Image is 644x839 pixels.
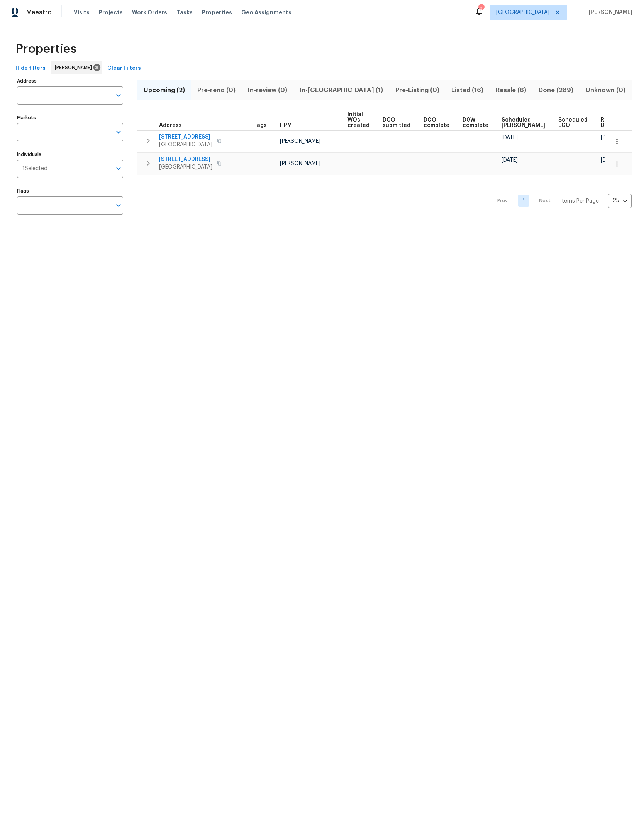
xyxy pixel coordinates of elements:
[347,112,369,128] span: Initial WOs created
[55,64,95,71] span: [PERSON_NAME]
[383,117,410,128] span: DCO submitted
[159,141,212,149] span: [GEOGRAPHIC_DATA]
[298,85,385,96] span: In-[GEOGRAPHIC_DATA] (1)
[601,157,617,163] span: [DATE]
[51,61,102,74] div: [PERSON_NAME]
[537,85,575,96] span: Done (289)
[560,197,599,205] p: Items Per Page
[176,10,193,15] span: Tasks
[246,85,289,96] span: In-review (0)
[478,5,484,12] div: 8
[159,133,212,141] span: [STREET_ADDRESS]
[608,191,632,211] div: 25
[104,61,144,76] button: Clear Filters
[502,117,545,128] span: Scheduled [PERSON_NAME]
[496,8,549,16] span: [GEOGRAPHIC_DATA]
[17,115,123,120] label: Markets
[502,157,518,163] span: [DATE]
[394,85,441,96] span: Pre-Listing (0)
[74,8,90,16] span: Visits
[463,117,488,128] span: D0W complete
[15,45,76,53] span: Properties
[196,85,237,96] span: Pre-reno (0)
[450,85,485,96] span: Listed (16)
[424,117,449,128] span: DCO complete
[99,8,123,16] span: Projects
[202,8,232,16] span: Properties
[586,8,632,16] span: [PERSON_NAME]
[584,85,627,96] span: Unknown (0)
[26,8,52,16] span: Maestro
[113,127,124,137] button: Open
[113,163,124,174] button: Open
[107,64,141,73] span: Clear Filters
[113,90,124,101] button: Open
[142,85,186,96] span: Upcoming (2)
[502,135,518,140] span: [DATE]
[280,123,292,128] span: HPM
[490,180,632,222] nav: Pagination Navigation
[159,163,212,171] span: [GEOGRAPHIC_DATA]
[22,166,47,172] span: 1 Selected
[241,8,291,16] span: Geo Assignments
[518,195,529,207] a: Goto page 1
[601,117,618,128] span: Ready Date
[252,123,267,128] span: Flags
[17,152,123,157] label: Individuals
[132,8,167,16] span: Work Orders
[12,61,49,76] button: Hide filters
[159,123,182,128] span: Address
[558,117,588,128] span: Scheduled LCO
[280,139,320,144] span: [PERSON_NAME]
[17,189,123,193] label: Flags
[601,135,617,140] span: [DATE]
[113,200,124,211] button: Open
[15,64,46,73] span: Hide filters
[280,161,320,166] span: [PERSON_NAME]
[17,79,123,83] label: Address
[159,156,212,163] span: [STREET_ADDRESS]
[494,85,528,96] span: Resale (6)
